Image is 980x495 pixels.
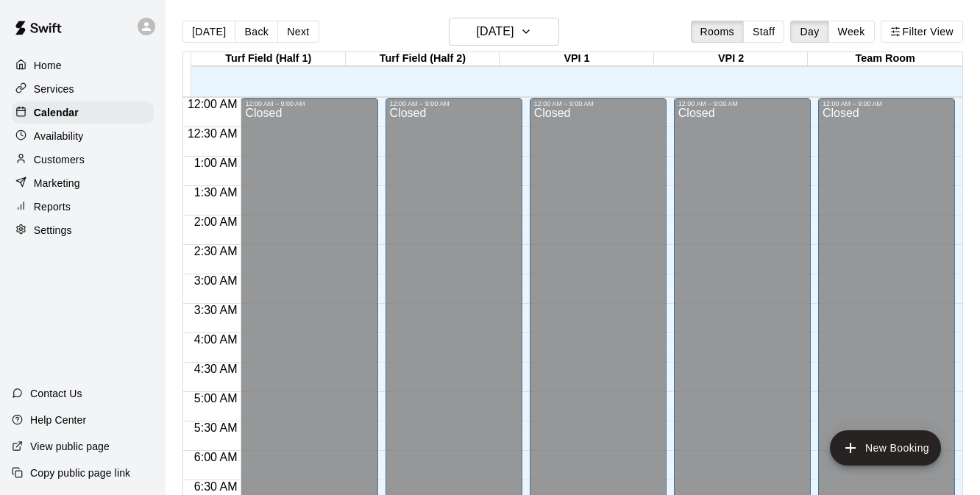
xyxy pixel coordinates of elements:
div: 12:00 AM – 9:00 AM [534,100,662,107]
span: 12:30 AM [184,127,241,140]
div: VPI 2 [654,52,809,66]
a: Reports [12,196,154,218]
button: Next [277,21,319,43]
div: VPI 1 [500,52,654,66]
span: 2:30 AM [191,245,241,257]
p: Marketing [34,176,80,190]
span: 4:30 AM [191,363,241,375]
p: Services [34,82,74,96]
span: 5:30 AM [191,421,241,434]
button: Back [235,21,278,43]
span: 4:00 AM [191,333,241,346]
button: Filter View [881,21,963,43]
span: 3:00 AM [191,274,241,287]
a: Home [12,54,154,76]
a: Availability [12,125,154,147]
span: 1:00 AM [191,157,241,169]
div: 12:00 AM – 9:00 AM [678,100,806,107]
div: Turf Field (Half 2) [346,52,500,66]
div: 12:00 AM – 9:00 AM [245,100,373,107]
p: Settings [34,223,72,238]
a: Services [12,78,154,100]
span: 1:30 AM [191,186,241,199]
a: Customers [12,149,154,171]
button: Staff [743,21,785,43]
span: 3:30 AM [191,304,241,316]
p: Help Center [30,413,86,427]
p: Reports [34,199,71,214]
div: Turf Field (Half 1) [191,52,346,66]
span: 6:30 AM [191,480,241,493]
span: 12:00 AM [184,98,241,110]
div: Team Room [808,52,962,66]
div: 12:00 AM – 9:00 AM [823,100,951,107]
h6: [DATE] [476,21,514,42]
p: View public page [30,439,110,454]
button: [DATE] [182,21,235,43]
span: 2:00 AM [191,216,241,228]
a: Marketing [12,172,154,194]
p: Customers [34,152,85,167]
button: Rooms [691,21,744,43]
div: 12:00 AM – 9:00 AM [390,100,518,107]
button: Week [828,21,875,43]
a: Settings [12,219,154,241]
p: Contact Us [30,386,82,401]
button: Day [790,21,828,43]
p: Home [34,58,62,73]
p: Availability [34,129,84,143]
span: 5:00 AM [191,392,241,405]
p: Calendar [34,105,79,120]
p: Copy public page link [30,466,130,480]
button: add [830,430,941,466]
span: 6:00 AM [191,451,241,463]
a: Calendar [12,102,154,124]
button: [DATE] [449,18,559,46]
